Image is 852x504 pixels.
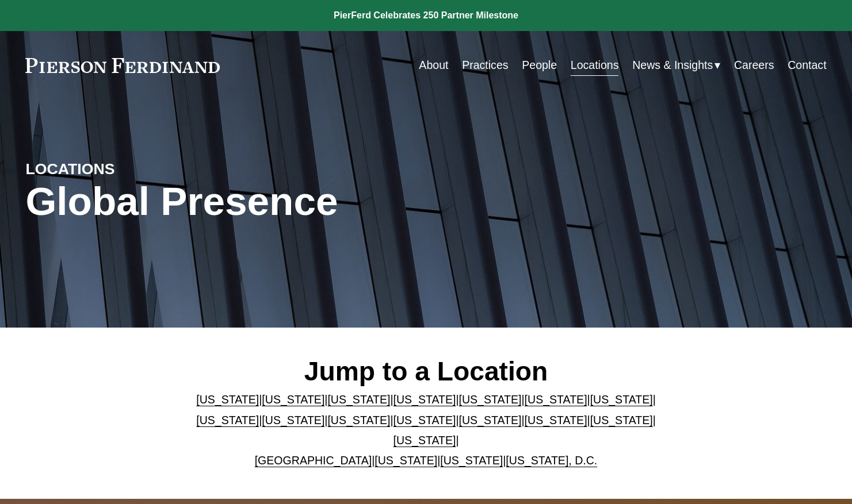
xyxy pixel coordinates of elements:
a: [US_STATE] [525,393,587,406]
a: folder dropdown [632,54,720,76]
a: [US_STATE] [459,414,522,426]
h4: LOCATIONS [25,160,226,179]
a: About [419,54,448,76]
a: [US_STATE] [196,414,259,426]
p: | | | | | | | | | | | | | | | | | | [192,390,659,471]
a: [US_STATE] [393,393,456,406]
a: [US_STATE] [459,393,522,406]
a: [US_STATE] [327,393,390,406]
a: [US_STATE] [327,414,390,426]
a: [US_STATE] [393,434,456,447]
a: Contact [788,54,826,76]
a: [US_STATE] [262,393,324,406]
a: Careers [734,54,774,76]
a: [US_STATE] [590,414,653,426]
h1: Global Presence [25,179,559,224]
a: [GEOGRAPHIC_DATA] [255,454,372,467]
h2: Jump to a Location [192,356,659,388]
a: Practices [462,54,508,76]
a: [US_STATE] [393,414,456,426]
a: Locations [571,54,619,76]
a: [US_STATE], D.C. [506,454,597,467]
a: [US_STATE] [440,454,503,467]
a: [US_STATE] [375,454,437,467]
span: News & Insights [632,55,713,75]
a: People [522,54,557,76]
a: [US_STATE] [590,393,653,406]
a: [US_STATE] [262,414,324,426]
a: [US_STATE] [196,393,259,406]
a: [US_STATE] [525,414,587,426]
